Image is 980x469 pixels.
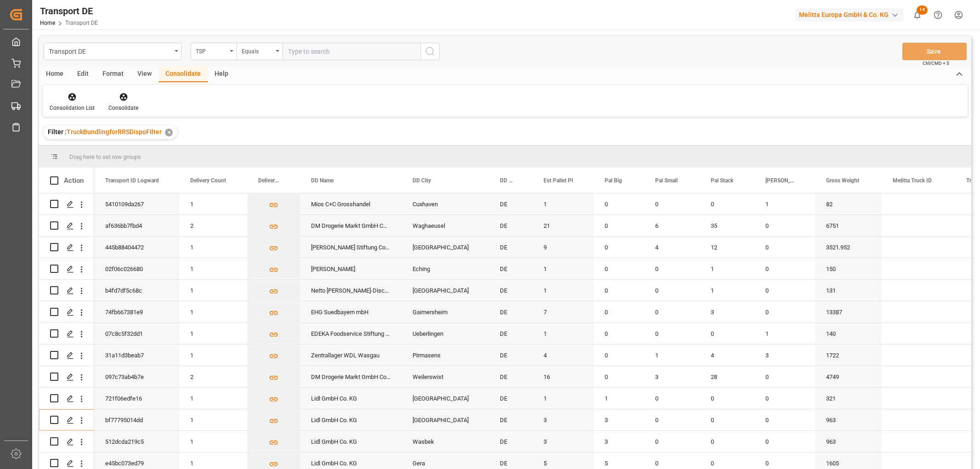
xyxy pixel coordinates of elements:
div: 2 [179,215,247,236]
div: 0 [700,431,754,452]
span: Melitta Truck ID [893,177,932,184]
div: Cuxhaven [402,193,489,215]
div: Press SPACE to select this row. [39,237,94,258]
div: DE [489,345,532,366]
div: 3 [594,431,644,452]
button: Save [902,43,967,60]
div: 321 [815,388,882,409]
div: 4749 [815,366,882,387]
div: 3521.952 [815,237,882,258]
div: Press SPACE to select this row. [39,388,94,409]
div: 1 [594,388,644,409]
div: DE [489,409,532,430]
div: 1 [179,280,247,301]
div: 0 [700,388,754,409]
div: 1 [179,301,247,322]
div: 963 [815,431,882,452]
div: Zentrallager WDL Wasgau [300,345,402,366]
div: 6751 [815,215,882,236]
div: af636bb7fbd4 [94,215,179,236]
div: Transport DE [40,4,98,18]
div: DE [489,280,532,301]
div: bf77795014dd [94,409,179,430]
div: Mios C+C Grosshandel [300,193,402,215]
div: 0 [594,366,644,387]
div: 0 [754,366,815,387]
span: Drag here to set row groups [69,153,141,160]
div: 0 [754,388,815,409]
div: [PERSON_NAME] [300,258,402,279]
div: Press SPACE to select this row. [39,345,94,366]
div: 7 [532,301,594,322]
div: 5410109da267 [94,193,179,215]
div: 12 [700,237,754,258]
div: DE [489,215,532,236]
div: DE [489,258,532,279]
span: Pal Small [655,177,678,184]
div: Action [64,176,84,185]
div: 1 [179,409,247,430]
div: DE [489,388,532,409]
div: 0 [594,193,644,215]
div: 0 [594,258,644,279]
div: 512dcda219c5 [94,431,179,452]
div: [GEOGRAPHIC_DATA] [402,280,489,301]
div: 0 [644,258,700,279]
div: 097c73ab4b7e [94,366,179,387]
div: 1 [179,237,247,258]
div: 3 [532,431,594,452]
div: 1722 [815,345,882,366]
div: 6 [644,215,700,236]
div: 150 [815,258,882,279]
span: Gross Weight [826,177,859,184]
div: Ueberlingen [402,323,489,344]
div: Help [208,67,235,82]
div: Press SPACE to select this row. [39,409,94,431]
div: Wasbek [402,431,489,452]
div: [GEOGRAPHIC_DATA] [402,388,489,409]
a: Home [40,20,55,26]
div: Edit [70,67,96,82]
div: EDEKA Foodservice Stiftung Co. KG [300,323,402,344]
span: DD City [413,177,431,184]
div: DE [489,237,532,258]
div: 02f06c026680 [94,258,179,279]
span: Transport ID Logward [105,177,159,184]
div: Eching [402,258,489,279]
button: Melitta Europa GmbH & Co. KG [795,6,907,23]
span: DD Country [500,177,513,184]
div: [GEOGRAPHIC_DATA] [402,237,489,258]
div: 0 [754,280,815,301]
div: Format [96,67,130,82]
div: Consolidate [159,67,208,82]
div: 1 [532,388,594,409]
button: open menu [191,43,237,60]
div: 1 [754,323,815,344]
div: DE [489,193,532,215]
div: 0 [594,280,644,301]
div: 1 [644,345,700,366]
div: 28 [700,366,754,387]
div: b4fd7df5c68c [94,280,179,301]
span: [PERSON_NAME] [765,177,796,184]
span: TruckBundlingforRRSDispoFIlter [67,128,162,136]
div: 1 [754,193,815,215]
span: Filter : [48,128,67,136]
div: 13387 [815,301,882,322]
div: 0 [594,301,644,322]
div: DE [489,366,532,387]
div: 0 [644,301,700,322]
div: Waghaeusel [402,215,489,236]
div: 31a11d3beab7 [94,345,179,366]
div: 07c8c5f32dd1 [94,323,179,344]
div: 1 [532,323,594,344]
div: Press SPACE to select this row. [39,323,94,345]
div: Press SPACE to select this row. [39,280,94,301]
div: DE [489,431,532,452]
span: DD Name [311,177,334,184]
div: 2 [179,366,247,387]
div: 0 [754,409,815,430]
div: 74fb667381e9 [94,301,179,322]
div: TSP [196,45,227,56]
div: 9 [532,237,594,258]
